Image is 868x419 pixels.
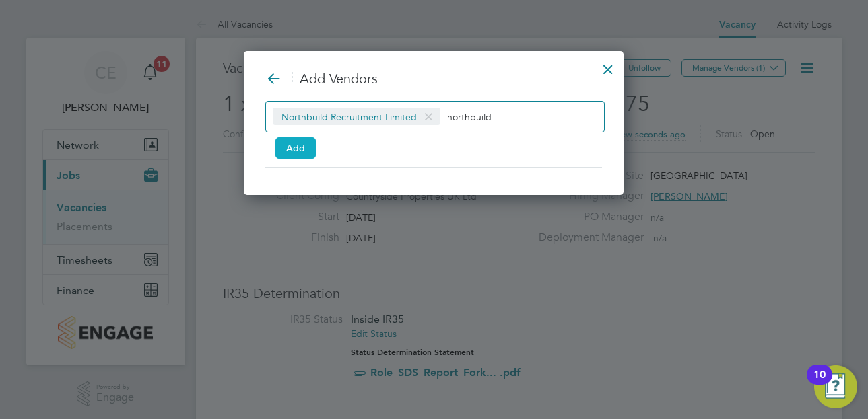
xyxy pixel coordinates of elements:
h3: Add Vendors [265,70,602,87]
span: Northbuild Recruitment Limited [273,108,440,125]
input: Search vendors... [447,108,531,125]
div: 10 [813,375,826,392]
button: Add [275,137,316,159]
button: Open Resource Center, 10 new notifications [814,365,857,408]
